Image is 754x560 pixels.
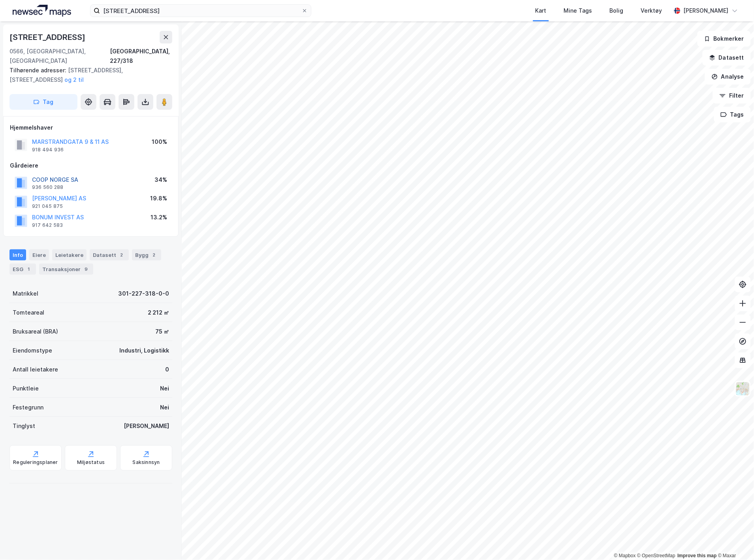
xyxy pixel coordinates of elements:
[714,107,751,123] button: Tags
[9,264,36,275] div: ESG
[713,88,751,104] button: Filter
[32,184,63,190] div: 936 560 288
[132,249,161,260] div: Bygg
[82,265,90,273] div: 9
[151,213,167,222] div: 13.2%
[118,251,126,259] div: 2
[13,422,35,431] div: Tinglyst
[110,47,172,66] div: [GEOGRAPHIC_DATA], 227/318
[9,31,87,43] div: [STREET_ADDRESS]
[10,123,172,132] div: Hjemmelshaver
[610,6,624,15] div: Bolig
[152,137,167,147] div: 100%
[25,265,33,273] div: 1
[10,161,172,170] div: Gårdeiere
[13,460,58,466] div: Reguleringsplaner
[77,460,105,466] div: Miljøstatus
[155,175,167,185] div: 34%
[697,31,751,47] button: Bokmerker
[160,384,169,393] div: Nei
[637,553,676,559] a: OpenStreetMap
[9,47,110,66] div: 0566, [GEOGRAPHIC_DATA], [GEOGRAPHIC_DATA]
[13,308,44,317] div: Tomteareal
[119,346,169,355] div: Industri, Logistikk
[735,381,750,396] img: Z
[13,327,58,336] div: Bruksareal (BRA)
[32,203,63,209] div: 921 045 875
[29,249,49,260] div: Eiere
[160,403,169,412] div: Nei
[714,522,754,560] iframe: Chat Widget
[90,249,129,260] div: Datasett
[13,403,43,412] div: Festegrunn
[703,50,751,66] button: Datasett
[165,365,169,374] div: 0
[705,69,751,85] button: Analyse
[564,6,592,15] div: Mine Tags
[9,67,68,74] span: Tilhørende adresser:
[118,289,169,298] div: 301-227-318-0-0
[9,94,77,110] button: Tag
[124,422,169,431] div: [PERSON_NAME]
[133,460,160,466] div: Saksinnsyn
[150,251,158,259] div: 2
[9,66,166,85] div: [STREET_ADDRESS], [STREET_ADDRESS]
[148,308,169,317] div: 2 212 ㎡
[13,384,39,393] div: Punktleie
[13,289,38,298] div: Matrikkel
[9,249,26,260] div: Info
[150,194,167,203] div: 19.8%
[13,5,71,17] img: logo.a4113a55bc3d86da70a041830d287a7e.svg
[535,6,547,15] div: Kart
[684,6,729,15] div: [PERSON_NAME]
[32,147,64,153] div: 918 494 936
[13,346,52,355] div: Eiendomstype
[52,249,87,260] div: Leietakere
[13,365,58,374] div: Antall leietakere
[39,264,93,275] div: Transaksjoner
[100,5,302,17] input: Søk på adresse, matrikkel, gårdeiere, leietakere eller personer
[155,327,169,336] div: 75 ㎡
[614,553,636,559] a: Mapbox
[714,522,754,560] div: Kontrollprogram for chat
[32,222,63,228] div: 917 642 583
[641,6,662,15] div: Verktøy
[678,553,717,559] a: Improve this map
